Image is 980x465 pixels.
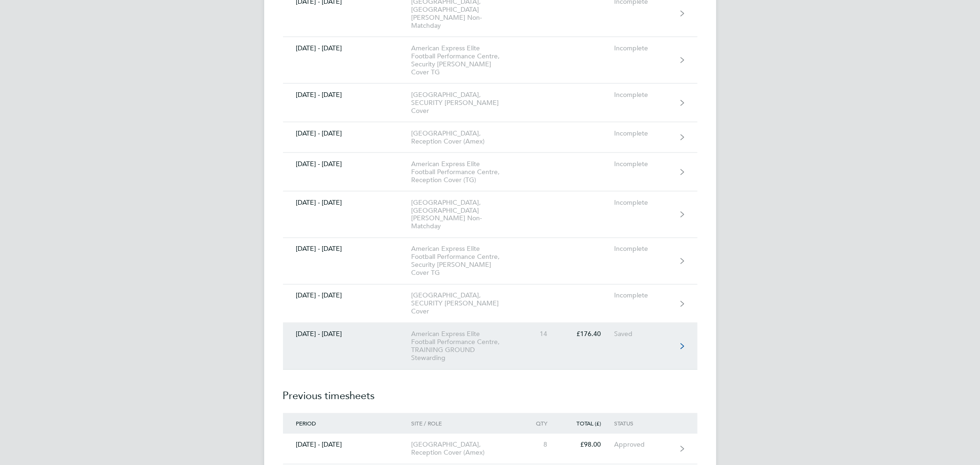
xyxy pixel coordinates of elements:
div: Incomplete [614,292,672,300]
div: Incomplete [614,199,672,207]
div: Incomplete [614,91,672,99]
a: [DATE] - [DATE][GEOGRAPHIC_DATA], SECURITY [PERSON_NAME] CoverIncomplete [283,285,697,323]
div: [DATE] - [DATE] [283,91,412,99]
div: 14 [519,330,560,338]
a: [DATE] - [DATE][GEOGRAPHIC_DATA], [GEOGRAPHIC_DATA] [PERSON_NAME] Non-MatchdayIncomplete [283,192,697,238]
h2: Previous timesheets [283,370,697,413]
div: [GEOGRAPHIC_DATA], Reception Cover (Amex) [411,441,519,457]
a: [DATE] - [DATE][GEOGRAPHIC_DATA], Reception Cover (Amex)Incomplete [283,122,697,153]
div: [DATE] - [DATE] [283,441,412,449]
div: Status [614,420,672,427]
div: [GEOGRAPHIC_DATA], [GEOGRAPHIC_DATA] [PERSON_NAME] Non-Matchday [411,199,519,231]
div: Incomplete [614,44,672,52]
div: American Express Elite Football Performance Centre, TRAINING GROUND Stewarding [411,330,519,362]
div: Qty [519,420,560,427]
span: Period [296,420,316,427]
div: Incomplete [614,245,672,253]
div: [GEOGRAPHIC_DATA], Reception Cover (Amex) [411,129,519,145]
a: [DATE] - [DATE][GEOGRAPHIC_DATA], Reception Cover (Amex)8£98.00Approved [283,434,697,465]
div: American Express Elite Football Performance Centre, Security [PERSON_NAME] Cover TG [411,44,519,76]
div: Site / Role [411,420,519,427]
div: £176.40 [560,330,614,338]
div: [DATE] - [DATE] [283,330,412,338]
a: [DATE] - [DATE]American Express Elite Football Performance Centre, Reception Cover (TG)Incomplete [283,153,697,192]
div: 8 [519,441,560,449]
div: American Express Elite Football Performance Centre, Security [PERSON_NAME] Cover TG [411,245,519,277]
div: [DATE] - [DATE] [283,129,412,137]
a: [DATE] - [DATE]American Express Elite Football Performance Centre, TRAINING GROUND Stewarding14£1... [283,323,697,370]
a: [DATE] - [DATE]American Express Elite Football Performance Centre, Security [PERSON_NAME] Cover T... [283,37,697,84]
div: Total (£) [560,420,614,427]
div: [DATE] - [DATE] [283,292,412,300]
div: Approved [614,441,672,449]
div: [DATE] - [DATE] [283,199,412,207]
div: [GEOGRAPHIC_DATA], SECURITY [PERSON_NAME] Cover [411,91,519,115]
div: [GEOGRAPHIC_DATA], SECURITY [PERSON_NAME] Cover [411,292,519,316]
div: Incomplete [614,129,672,137]
a: [DATE] - [DATE][GEOGRAPHIC_DATA], SECURITY [PERSON_NAME] CoverIncomplete [283,84,697,122]
div: £98.00 [560,441,614,449]
div: [DATE] - [DATE] [283,245,412,253]
div: Incomplete [614,160,672,168]
a: [DATE] - [DATE]American Express Elite Football Performance Centre, Security [PERSON_NAME] Cover T... [283,238,697,285]
div: American Express Elite Football Performance Centre, Reception Cover (TG) [411,160,519,184]
div: [DATE] - [DATE] [283,160,412,168]
div: Saved [614,330,672,338]
div: [DATE] - [DATE] [283,44,412,52]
